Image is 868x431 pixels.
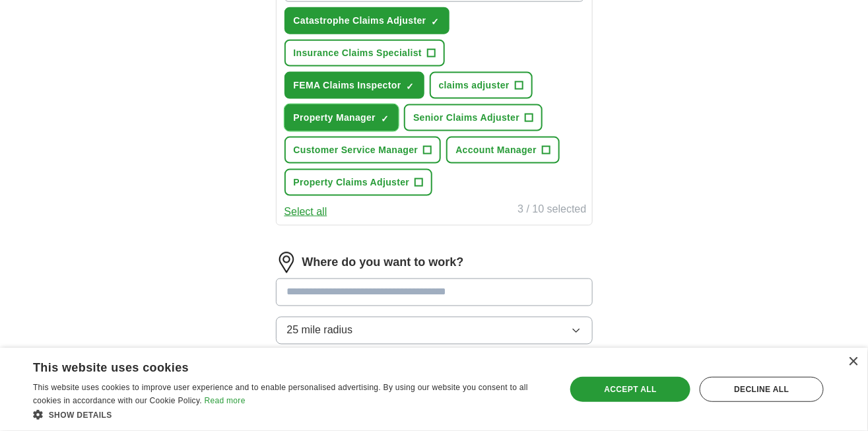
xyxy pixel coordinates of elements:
div: Decline all [700,377,824,402]
span: Property Claims Adjuster [294,176,410,189]
button: Catastrophe Claims Adjuster✓ [284,7,450,34]
span: Show details [49,411,112,420]
span: 25 mile radius [287,323,353,339]
button: claims adjuster [430,72,533,99]
div: Accept all [570,377,690,402]
a: Read more, opens a new window [205,396,246,405]
div: This website uses cookies [33,356,517,376]
div: 3 / 10 selected [517,201,586,220]
button: Property Claims Adjuster [284,169,433,196]
div: Show details [33,408,550,421]
button: Select all [284,204,327,220]
button: Account Manager [446,137,560,164]
span: Catastrophe Claims Adjuster [294,14,426,28]
span: Account Manager [455,143,537,157]
button: 25 mile radius [276,317,593,345]
button: Customer Service Manager [284,137,442,164]
span: This website uses cookies to improve user experience and to enable personalised advertising. By u... [33,383,528,405]
span: Senior Claims Adjuster [413,111,519,125]
label: Where do you want to work? [302,254,464,272]
div: Close [848,357,858,367]
button: Senior Claims Adjuster [404,104,543,131]
span: FEMA Claims Inspector [294,79,401,92]
button: Insurance Claims Specialist [284,40,446,67]
button: FEMA Claims Inspector✓ [284,72,424,99]
button: Property Manager✓ [284,104,399,131]
span: claims adjuster [439,79,510,92]
span: Insurance Claims Specialist [294,46,422,60]
span: Property Manager [294,111,376,125]
span: Customer Service Manager [294,143,418,157]
span: ✓ [432,17,440,27]
img: location.png [276,252,297,273]
span: ✓ [407,81,415,92]
span: ✓ [381,114,389,124]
